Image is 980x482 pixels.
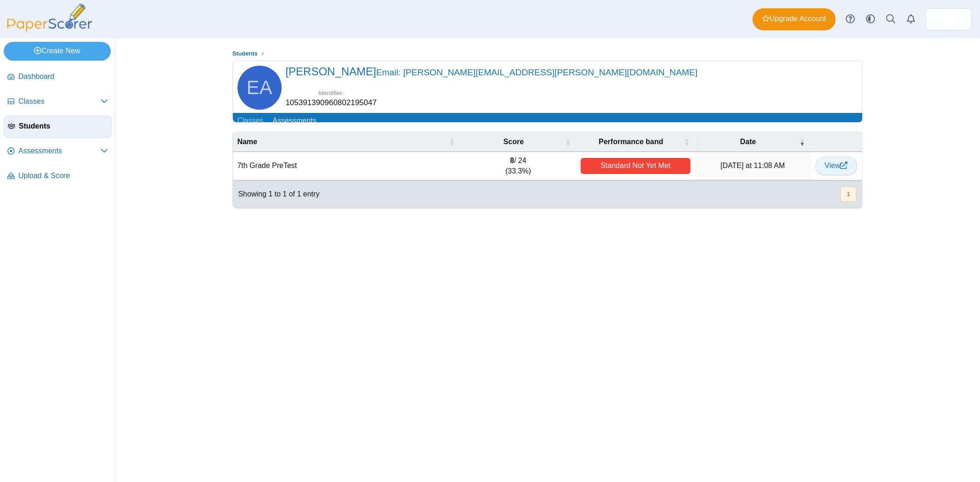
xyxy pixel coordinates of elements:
a: ps.jujrQmLhCdFvK8Se [926,8,972,30]
a: Upload & Score [4,165,112,187]
span: [PERSON_NAME] [286,65,698,78]
span: Date : Activate to invert sorting [799,132,805,151]
small: Email: [PERSON_NAME][EMAIL_ADDRESS][PERSON_NAME][DOMAIN_NAME] [376,67,697,77]
span: Students [19,121,108,131]
button: 1 [840,186,856,202]
a: Dashboard [4,66,112,88]
a: Students [230,48,260,60]
img: PaperScorer [4,4,96,32]
a: Alerts [901,9,921,29]
a: View [815,157,857,175]
a: Assessments [4,140,112,163]
td: / 24 (33.3%) [460,152,576,180]
img: ps.jujrQmLhCdFvK8Se [941,12,956,27]
span: ESTEBAN ACEVEDO-GARCIA [246,78,272,97]
span: Name [238,138,258,146]
dt: Identifier: [286,89,377,97]
a: Classes [4,91,112,113]
a: Assessments [268,113,321,130]
span: Assessments [18,146,101,156]
span: Score [504,138,524,146]
dd: 105391390960802195047 [286,97,377,108]
b: 8 [510,157,514,164]
div: Standard Not Yet Met [581,158,691,174]
a: Upgrade Account [753,8,836,30]
a: Create New [4,42,111,60]
span: Performance band : Activate to sort [684,132,690,151]
span: Students [232,50,258,57]
span: Score : Activate to sort [565,132,571,151]
a: Classes [233,113,268,130]
span: Dashboard [18,72,108,82]
td: 7th Grade PreTest [233,152,460,180]
div: Showing 1 to 1 of 1 entry [233,180,320,208]
span: Name : Activate to sort [449,132,455,151]
span: View [825,162,848,169]
a: PaperScorer [4,25,96,33]
time: Aug 26, 2025 at 11:08 AM [720,162,785,169]
span: Performance band [599,138,663,146]
span: Casey Staggs [941,12,956,27]
span: Upgrade Account [762,14,826,24]
span: Date [740,138,756,146]
span: Classes [18,96,101,106]
nav: pagination [839,186,856,202]
span: Upload & Score [18,171,108,181]
a: Students [4,116,112,138]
